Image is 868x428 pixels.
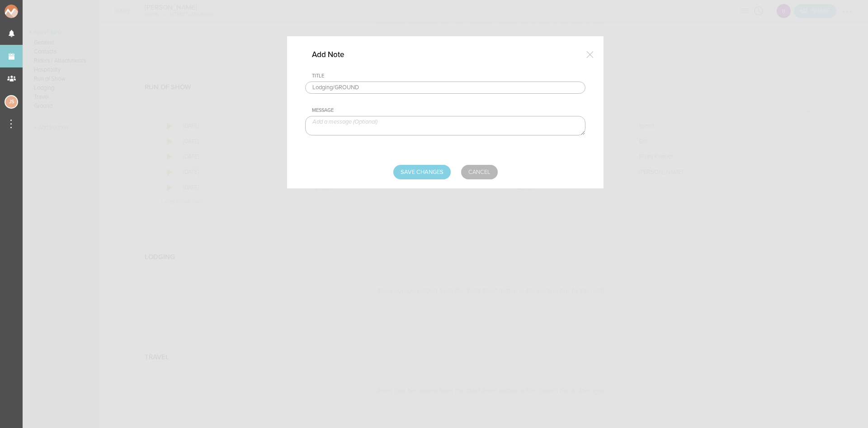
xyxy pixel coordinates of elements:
[312,107,585,114] div: Message
[5,95,18,109] div: Jessica Smith
[461,165,498,179] a: Cancel
[393,165,451,179] input: Save Changes
[5,5,56,18] img: NOMAD
[312,50,358,59] h4: Add Note
[312,73,585,79] div: Title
